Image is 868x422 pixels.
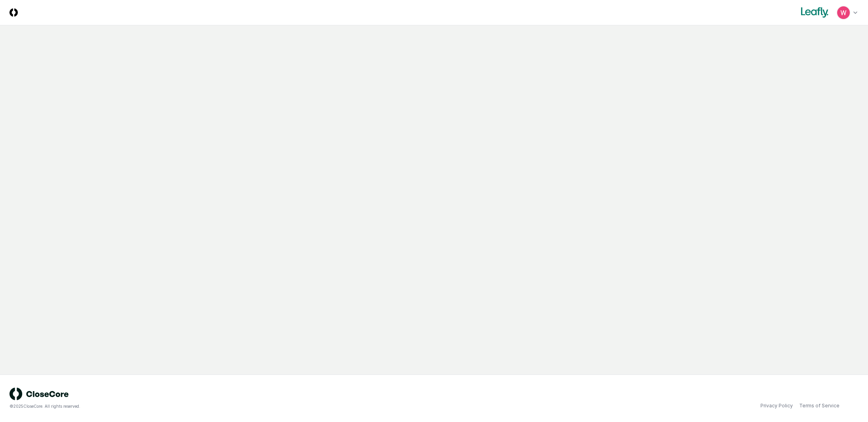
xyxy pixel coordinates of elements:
[799,6,830,19] img: Leafly logo
[9,8,18,17] img: Logo
[9,388,69,400] img: logo
[837,6,850,19] img: ACg8ocIceHSWyQfagGvDoxhDyw_3B2kX-HJcUhl_gb0t8GGG-Ydwuw=s96-c
[9,403,434,409] div: © 2025 CloseCore. All rights reserved.
[799,402,840,409] a: Terms of Service
[760,402,793,409] a: Privacy Policy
